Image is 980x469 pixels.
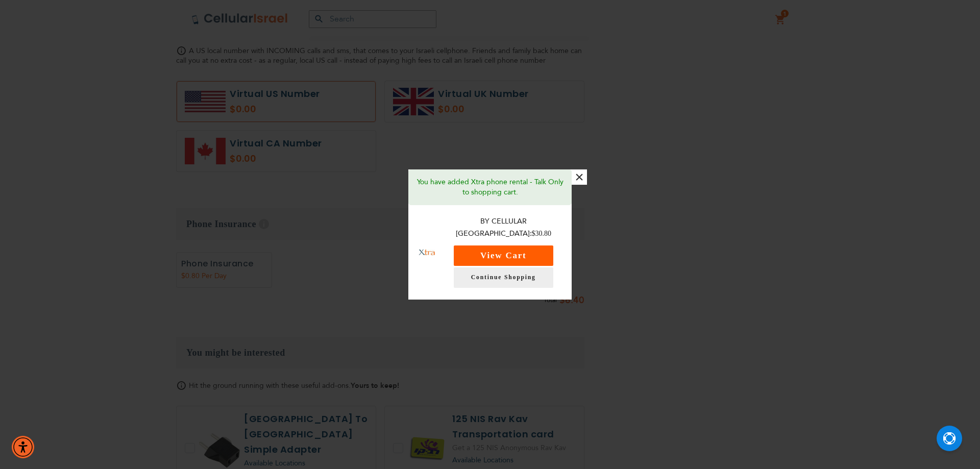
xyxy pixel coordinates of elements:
a: Continue Shopping [454,267,553,288]
button: View Cart [454,245,553,266]
div: Accessibility Menu [12,436,34,458]
p: By Cellular [GEOGRAPHIC_DATA]: [446,215,562,240]
p: You have added Xtra phone rental - Talk Only to shopping cart. [416,177,564,198]
button: × [572,169,587,185]
span: $30.80 [532,230,552,237]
